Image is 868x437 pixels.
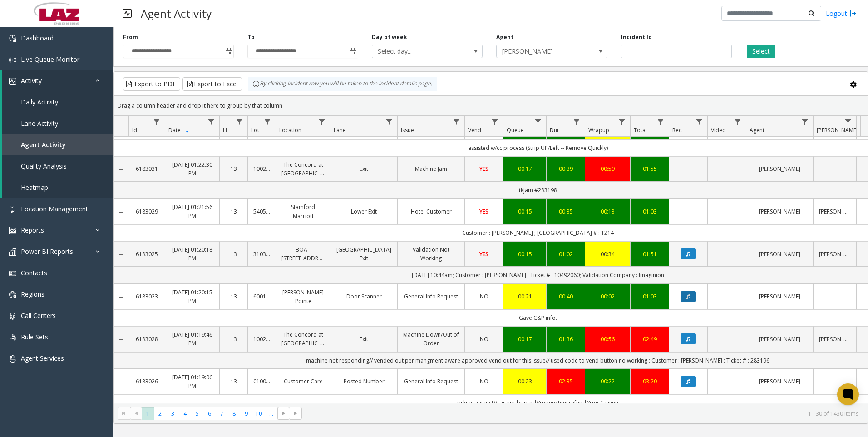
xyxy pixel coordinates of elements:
[261,116,274,128] a: Lot Filter Menu
[9,355,16,363] img: 'icon'
[225,377,242,386] a: 13
[636,250,663,258] a: 01:51
[21,34,54,42] span: Dashboard
[799,116,811,128] a: Agent Filter Menu
[179,407,191,420] span: Page 4
[826,9,857,18] a: Logout
[184,127,191,134] span: Sortable
[253,207,270,216] a: 540503
[253,407,265,420] span: Page 10
[470,335,498,343] a: NO
[248,77,437,91] div: By clicking Incident row you will be taken to the incident details page.
[336,207,392,216] a: Lower Exit
[752,335,808,343] a: [PERSON_NAME]
[470,207,498,216] a: YES
[281,377,325,386] a: Customer Care
[591,377,625,386] div: 00:22
[171,203,214,220] a: [DATE] 01:21:56 PM
[9,334,16,341] img: 'icon'
[114,98,868,114] div: Drag a column header and drop it here to group by that column
[497,45,585,58] span: [PERSON_NAME]
[842,116,854,128] a: Parker Filter Menu
[151,116,163,128] a: Id Filter Menu
[21,119,58,128] span: Lane Activity
[225,250,242,258] a: 13
[281,203,325,220] a: Stamford Marriott
[134,335,159,343] a: 6183028
[280,410,287,417] span: Go to the next page
[693,116,705,128] a: Rec. Filter Menu
[636,207,663,216] a: 01:03
[171,288,214,305] a: [DATE] 01:20:15 PM
[509,207,541,216] div: 00:15
[9,313,16,320] img: 'icon'
[252,80,260,88] img: infoIcon.svg
[509,335,541,343] a: 00:17
[655,116,667,128] a: Total Filter Menu
[21,140,66,149] span: Agent Activity
[277,407,290,420] span: Go to the next page
[9,291,16,298] img: 'icon'
[2,177,113,198] a: Heatmap
[167,407,179,420] span: Page 3
[591,164,625,173] a: 00:59
[372,45,460,58] span: Select day...
[203,407,216,420] span: Page 6
[336,292,392,301] a: Door Scanner
[316,116,328,128] a: Location Filter Menu
[634,126,647,134] span: Total
[134,164,159,173] a: 6183031
[636,377,663,386] div: 03:20
[591,292,625,301] a: 00:02
[621,33,652,41] label: Incident Id
[401,126,414,134] span: Issue
[752,292,808,301] a: [PERSON_NAME]
[307,410,858,417] kendo-pager-info: 1 - 30 of 1430 items
[228,407,240,420] span: Page 8
[470,250,498,258] a: YES
[509,292,541,301] a: 00:21
[532,116,544,128] a: Queue Filter Menu
[253,335,270,343] a: 100238
[819,335,851,343] a: [PERSON_NAME]
[507,126,524,134] span: Queue
[132,126,137,134] span: Id
[509,164,541,173] a: 00:17
[9,270,16,277] img: 'icon'
[265,407,277,420] span: Page 11
[819,250,851,258] a: [PERSON_NAME]
[591,207,625,216] div: 00:13
[616,116,628,128] a: Wrapup Filter Menu
[21,183,48,192] span: Heatmap
[171,373,214,390] a: [DATE] 01:19:06 PM
[253,164,270,173] a: 100238
[334,126,346,134] span: Lane
[819,207,851,216] a: [PERSON_NAME]
[21,226,44,234] span: Reports
[747,45,775,58] button: Select
[9,35,16,42] img: 'icon'
[509,377,541,386] div: 00:23
[114,166,128,173] a: Collapse Details
[752,164,808,173] a: [PERSON_NAME]
[552,164,579,173] div: 00:39
[336,245,392,263] a: [GEOGRAPHIC_DATA] Exit
[489,116,501,128] a: Vend Filter Menu
[114,209,128,216] a: Collapse Details
[509,250,541,258] div: 00:15
[496,33,513,41] label: Agent
[9,206,16,213] img: 'icon'
[225,335,242,343] a: 13
[251,126,259,134] span: Lot
[480,335,488,343] span: NO
[552,335,579,343] div: 01:36
[21,204,88,213] span: Location Management
[336,335,392,343] a: Exit
[636,292,663,301] a: 01:03
[591,250,625,258] div: 00:34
